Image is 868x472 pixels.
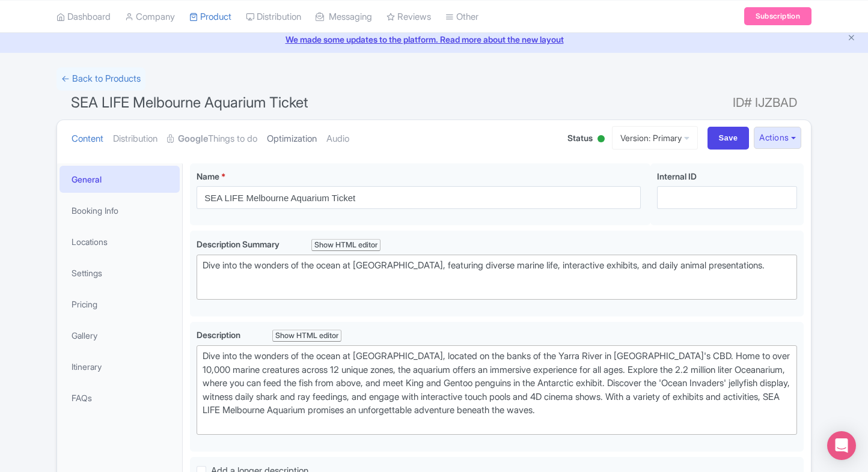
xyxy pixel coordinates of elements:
[311,239,381,252] div: Show HTML editor
[744,7,811,25] a: Subscription
[178,132,208,146] strong: Google
[72,120,103,158] a: Content
[197,239,281,249] span: Description Summary
[267,120,317,158] a: Optimization
[657,171,697,181] span: Internal ID
[847,32,856,46] button: Close announcement
[197,171,219,181] span: Name
[595,130,607,149] div: Active
[733,91,797,115] span: ID# IJZBAD
[113,120,157,158] a: Distribution
[60,353,180,380] a: Itinerary
[7,33,861,46] a: We made some updates to the platform. Read more about the new layout
[326,120,349,158] a: Audio
[167,120,257,158] a: GoogleThings to do
[708,127,750,150] input: Save
[60,166,180,193] a: General
[272,330,341,342] div: Show HTML editor
[60,384,180,411] a: FAQs
[203,349,791,431] div: Dive into the wonders of the ocean at [GEOGRAPHIC_DATA], located on the banks of the Yarra River ...
[197,330,242,340] span: Description
[60,259,180,286] a: Settings
[60,322,180,349] a: Gallery
[57,67,145,91] a: ← Back to Products
[754,127,801,149] button: Actions
[60,197,180,224] a: Booking Info
[567,132,593,144] span: Status
[203,259,791,286] div: Dive into the wonders of the ocean at [GEOGRAPHIC_DATA], featuring diverse marine life, interacti...
[612,126,698,150] a: Version: Primary
[60,291,180,318] a: Pricing
[827,431,856,460] div: Open Intercom Messenger
[71,94,308,111] span: SEA LIFE Melbourne Aquarium Ticket
[60,228,180,255] a: Locations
